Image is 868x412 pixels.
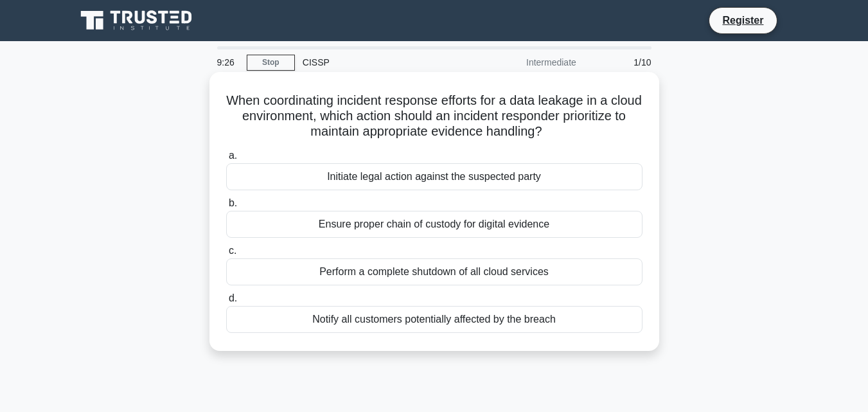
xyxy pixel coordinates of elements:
span: c. [229,245,236,256]
div: CISSP [295,49,472,75]
div: 9:26 [209,49,247,75]
span: b. [229,197,237,208]
a: Register [714,12,771,28]
div: Intermediate [472,49,584,75]
div: Notify all customers potentially affected by the breach [226,306,642,333]
span: a. [229,150,237,161]
div: Initiate legal action against the suspected party [226,163,642,190]
a: Stop [247,55,295,71]
div: Perform a complete shutdown of all cloud services [226,258,642,285]
div: 1/10 [584,49,659,75]
span: d. [229,292,237,303]
h5: When coordinating incident response efforts for a data leakage in a cloud environment, which acti... [225,93,644,140]
div: Ensure proper chain of custody for digital evidence [226,211,642,238]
